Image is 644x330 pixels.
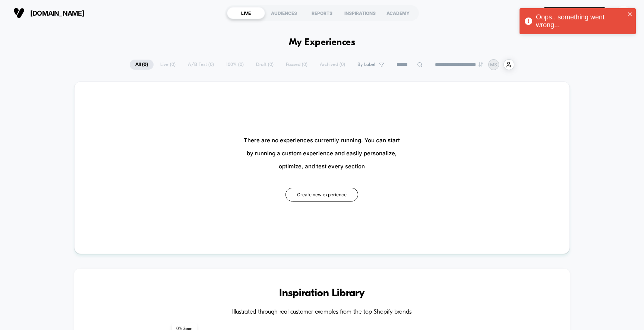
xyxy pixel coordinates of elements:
[379,7,417,19] div: ACADEMY
[227,7,265,19] div: LIVE
[265,7,303,19] div: AUDIENCES
[240,171,260,179] div: Duration
[13,7,25,19] img: Visually logo
[616,6,631,20] div: MS
[97,288,548,299] h3: Inspiration Library
[97,309,548,316] h4: Illustrated through real customer examples from the top Shopify brands
[222,171,239,179] div: Current time
[303,7,341,19] div: REPORTS
[341,7,379,19] div: INSPIRATIONS
[11,7,86,19] button: [DOMAIN_NAME]
[479,62,483,67] img: end
[289,37,356,48] h1: My Experiences
[130,60,154,70] span: All ( 0 )
[285,188,358,202] button: Create new experience
[357,62,375,67] span: By Label
[155,83,173,101] button: Play, NEW DEMO 2025-VEED.mp4
[614,6,633,21] button: MS
[275,172,297,179] input: Volume
[30,9,84,17] span: [DOMAIN_NAME]
[244,134,400,173] span: There are no experiences currently running. You can start by running a custom experience and easi...
[6,159,324,166] input: Seek
[536,13,625,29] div: Oops.. something went wrong...
[628,11,633,18] button: close
[490,62,497,67] p: MS
[4,169,16,181] button: Play, NEW DEMO 2025-VEED.mp4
